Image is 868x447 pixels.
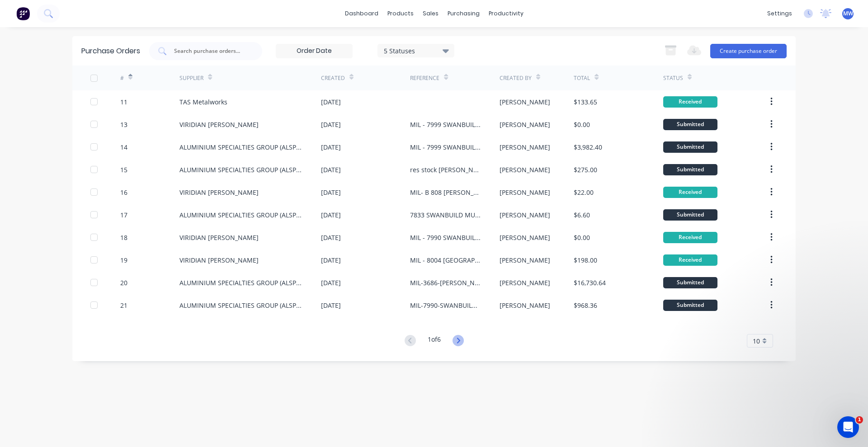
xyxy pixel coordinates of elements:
div: TAS Metalworks [179,97,227,107]
div: Purchase Orders [81,46,140,56]
div: [DATE] [321,278,341,287]
div: Created By [500,74,532,82]
div: Submitted [663,141,717,153]
div: [DATE] [321,97,341,107]
div: Submitted [663,277,717,288]
div: Received [663,254,717,266]
div: $22.00 [574,188,594,197]
span: MW [843,9,853,18]
div: [DATE] [321,165,341,174]
div: $0.00 [574,233,590,242]
div: [PERSON_NAME] [500,210,550,220]
div: 21 [120,301,127,310]
div: productivity [484,7,528,20]
div: ALUMINIUM SPECIALTIES GROUP (ALSPEC) [179,301,303,310]
div: MIL - 8004 [GEOGRAPHIC_DATA] [410,255,481,265]
input: Order Date [276,44,352,58]
div: MIL - 7999 SWANBUILD [PERSON_NAME] [410,120,481,129]
div: MIL - 7999 SWANBUILD [PERSON_NAME] [410,142,481,152]
div: 16 [120,188,127,197]
div: $968.36 [574,301,597,310]
div: [DATE] [321,255,341,265]
div: Submitted [663,119,717,130]
div: settings [763,7,797,20]
div: Submitted [663,209,717,221]
div: Created [321,74,345,82]
div: 20 [120,278,127,287]
div: VIRIDIAN [PERSON_NAME] [179,255,259,265]
div: [PERSON_NAME] [500,233,550,242]
div: [PERSON_NAME] [500,142,550,152]
div: ALUMINIUM SPECIALTIES GROUP (ALSPEC) [179,165,303,174]
div: [DATE] [321,301,341,310]
div: products [383,7,418,20]
div: Reference [410,74,439,82]
div: [PERSON_NAME] [500,188,550,197]
div: VIRIDIAN [PERSON_NAME] [179,233,259,242]
div: [PERSON_NAME] [500,120,550,129]
div: 7833 SWANBUILD MURLONG SET E [410,210,481,220]
div: $198.00 [574,255,597,265]
div: [DATE] [321,233,341,242]
div: $16,730.64 [574,278,606,287]
div: $0.00 [574,120,590,129]
div: res stock [PERSON_NAME] [410,165,481,174]
div: MIL-3686-[PERSON_NAME] PROJECT [410,278,481,287]
div: $133.65 [574,97,597,107]
div: MIL- B 808 [PERSON_NAME] SHOWERS [410,188,481,197]
span: 1 [856,416,863,423]
div: Received [663,232,717,243]
div: VIRIDIAN [PERSON_NAME] [179,188,259,197]
div: [PERSON_NAME] [500,255,550,265]
div: [DATE] [321,142,341,152]
div: 19 [120,255,127,265]
div: MIL-7990-SWANBUILD [PERSON_NAME] EXTRA WINDOW [410,301,481,310]
span: 10 [753,336,760,346]
div: Supplier [179,74,203,82]
div: Received [663,187,717,198]
img: Factory [16,7,30,20]
div: [PERSON_NAME] [500,278,550,287]
a: dashboard [340,7,383,20]
div: $275.00 [574,165,597,174]
div: $3,982.40 [574,142,602,152]
div: Submitted [663,300,717,311]
div: 13 [120,120,127,129]
div: [DATE] [321,210,341,220]
div: ALUMINIUM SPECIALTIES GROUP (ALSPEC) [179,278,303,287]
div: 1 of 6 [428,334,441,348]
div: purchasing [443,7,484,20]
div: [PERSON_NAME] [500,97,550,107]
div: 11 [120,97,127,107]
div: 5 Statuses [384,46,448,55]
div: [DATE] [321,188,341,197]
div: 18 [120,233,127,242]
div: MIL - 7990 SWANBUILD [PERSON_NAME] EXTRA WINDOW [410,233,481,242]
div: $6.60 [574,210,590,220]
div: 17 [120,210,127,220]
div: ALUMINIUM SPECIALTIES GROUP (ALSPEC) [179,210,303,220]
div: Status [663,74,683,82]
div: 14 [120,142,127,152]
div: VIRIDIAN [PERSON_NAME] [179,120,259,129]
input: Search purchase orders... [173,47,248,56]
div: sales [418,7,443,20]
div: [DATE] [321,120,341,129]
div: Submitted [663,164,717,175]
div: ALUMINIUM SPECIALTIES GROUP (ALSPEC) [179,142,303,152]
div: 15 [120,165,127,174]
div: # [120,74,124,82]
div: Total [574,74,590,82]
div: [PERSON_NAME] [500,165,550,174]
div: [PERSON_NAME] [500,301,550,310]
button: Create purchase order [710,44,787,58]
iframe: Intercom live chat [837,416,859,438]
div: Received [663,96,717,108]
